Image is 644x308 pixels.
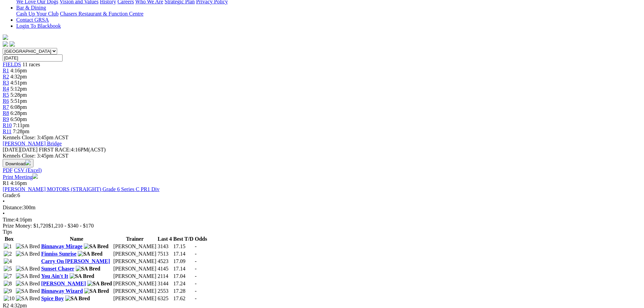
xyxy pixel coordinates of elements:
span: 4:16pm [10,180,27,186]
a: R4 [3,86,9,92]
span: FIRST RACE: [39,147,71,152]
td: [PERSON_NAME] [113,243,157,250]
img: 2 [4,251,12,257]
div: Download [3,167,641,173]
a: Cash Up Your Club [16,11,58,17]
img: logo-grsa-white.png [3,34,8,40]
span: Tips [3,229,12,235]
a: CSV (Excel) [14,167,42,173]
a: Binnaway Wizard [41,288,83,294]
td: [PERSON_NAME] [113,265,157,272]
th: Name [41,236,113,242]
span: [DATE] [3,147,20,152]
th: Odds [194,236,207,242]
span: 6:28pm [10,110,27,116]
span: Kennels Close: 3:45pm ACST [3,135,68,140]
a: Sunset Chaser [41,266,74,271]
span: 11 races [22,62,40,67]
img: 5 [4,266,12,272]
span: Grade: [3,192,18,198]
div: Kennels Close: 3:45pm ACST [3,153,641,159]
td: 17.04 [173,273,194,280]
a: You Ain't It [41,273,68,279]
div: 4:16pm [3,217,641,223]
td: 4145 [157,265,172,272]
span: - [195,243,196,249]
a: R10 [3,122,12,128]
a: Binnaway Mirage [41,243,82,249]
span: 4:51pm [10,80,27,86]
a: R9 [3,116,9,122]
span: • [3,211,5,216]
span: 5:51pm [10,98,27,104]
th: Last 4 [157,236,172,242]
span: 7:28pm [13,128,29,134]
img: SA Bred [65,295,90,302]
div: 6 [3,192,641,198]
img: SA Bred [16,288,40,294]
th: Best T/D [173,236,194,242]
td: 17.28 [173,288,194,294]
img: 8 [4,281,12,287]
img: facebook.svg [3,41,8,47]
img: SA Bred [84,243,109,250]
span: 4:32pm [10,74,27,79]
a: [PERSON_NAME] MOTORS (STRAIGHT) Grade 6 Series C PR1 Div [3,186,160,192]
img: SA Bred [70,273,94,279]
span: • [3,198,5,204]
td: [PERSON_NAME] [113,273,157,280]
span: Box [5,236,14,242]
a: FIELDS [3,62,21,67]
span: 6:50pm [10,116,27,122]
a: R11 [3,128,11,134]
img: 9 [4,288,12,294]
a: R3 [3,80,9,86]
span: - [195,281,196,286]
button: Download [3,159,33,167]
span: 4:16pm [10,68,27,73]
span: - [195,273,196,279]
td: 3144 [157,280,172,287]
a: R7 [3,104,9,110]
span: 4:16PM(ACST) [39,147,106,152]
a: [PERSON_NAME] Bridge [3,141,62,146]
span: - [195,266,196,271]
td: 17.14 [173,251,194,257]
img: SA Bred [76,266,100,272]
img: twitter.svg [9,41,15,47]
td: 17.09 [173,258,194,265]
a: R5 [3,92,9,98]
td: 17.15 [173,243,194,250]
div: Prize Money: $1,720 [3,223,641,229]
span: Time: [3,217,16,222]
a: R6 [3,98,9,104]
span: R8 [3,110,9,116]
img: SA Bred [16,266,40,272]
div: Bar & Dining [16,11,641,17]
img: 4 [4,258,12,264]
td: 2114 [157,273,172,280]
div: 300m [3,205,641,211]
td: [PERSON_NAME] [113,251,157,257]
a: Login To Blackbook [16,23,61,29]
img: SA Bred [16,243,40,250]
a: Chasers Restaurant & Function Centre [60,11,143,17]
a: Contact GRSA [16,17,49,23]
span: 5:12pm [10,86,27,92]
img: SA Bred [78,251,102,257]
span: - [195,288,196,294]
span: 5:28pm [10,92,27,98]
td: [PERSON_NAME] [113,258,157,265]
td: 2553 [157,288,172,294]
span: - [195,295,196,301]
a: Print Meeting [3,174,38,180]
img: SA Bred [16,295,40,302]
img: SA Bred [87,281,112,287]
img: SA Bred [16,251,40,257]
